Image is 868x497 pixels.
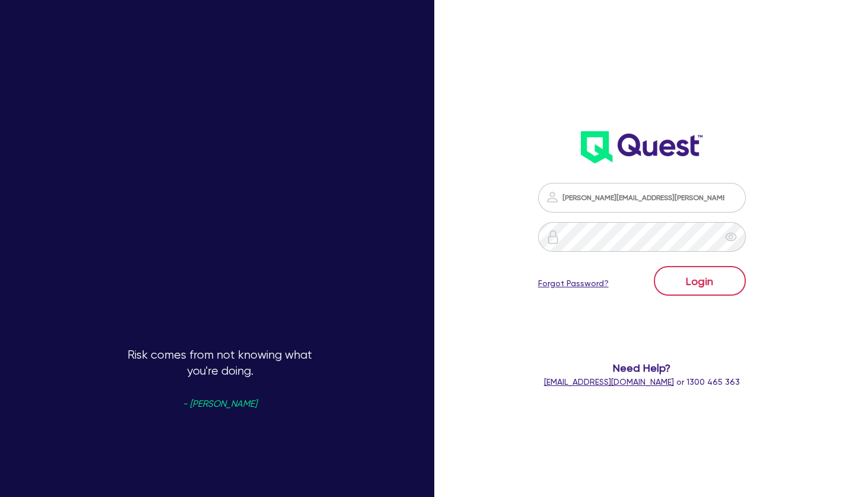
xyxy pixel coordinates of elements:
img: icon-password [546,230,560,244]
input: Email address [538,183,746,213]
button: Login [654,266,746,296]
span: eye [725,231,737,243]
img: wH2k97JdezQIQAAAABJRU5ErkJggg== [581,131,702,163]
span: - [PERSON_NAME] [183,400,257,409]
a: Forgot Password? [538,277,609,290]
img: icon-password [545,190,559,204]
span: or 1300 465 363 [544,377,740,387]
a: [EMAIL_ADDRESS][DOMAIN_NAME] [544,377,674,387]
span: Need Help? [530,360,753,376]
